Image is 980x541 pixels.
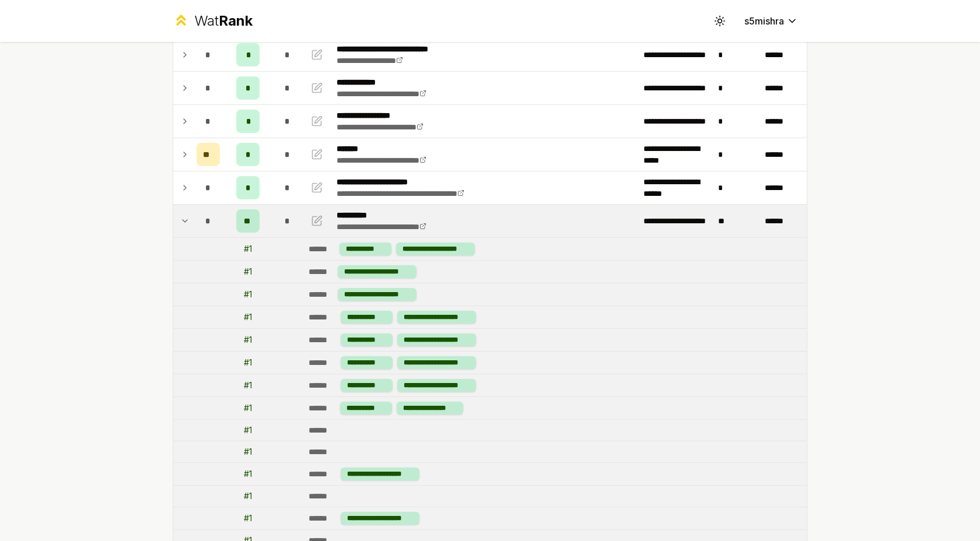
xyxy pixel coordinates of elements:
div: # 1 [244,311,252,323]
div: # 1 [244,490,252,502]
div: # 1 [244,243,252,255]
div: # 1 [244,402,252,414]
a: WatRank [173,12,253,30]
span: Rank [219,12,253,29]
div: # 1 [244,468,252,480]
div: # 1 [244,424,252,436]
span: s5mishra [744,14,784,28]
div: # 1 [244,512,252,524]
div: # 1 [244,334,252,346]
div: # 1 [244,266,252,277]
button: s5mishra [735,10,807,31]
div: # 1 [244,380,252,391]
div: Wat [194,12,253,30]
div: # 1 [244,446,252,458]
div: # 1 [244,357,252,368]
div: # 1 [244,289,252,300]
